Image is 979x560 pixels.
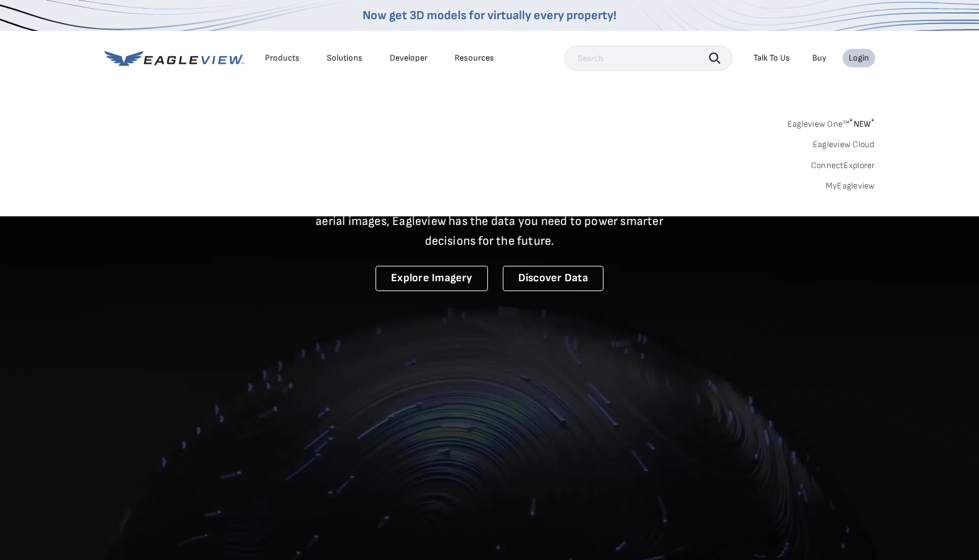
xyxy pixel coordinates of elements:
[812,53,826,64] a: Buy
[301,192,679,251] p: A new era starts here. Built on more than 3.5 billion high-resolution aerial images, Eagleview ha...
[390,53,427,64] a: Developer
[363,8,616,23] a: Now get 3D models for virtually every property!
[813,139,875,150] a: Eagleview Cloud
[849,53,869,64] div: Login
[503,266,603,291] a: Discover Data
[455,53,494,64] div: Resources
[754,53,790,64] div: Talk To Us
[265,53,300,64] div: Products
[376,266,488,291] a: Explore Imagery
[788,115,875,129] a: Eagleview One™*NEW*
[826,180,875,192] a: MyEagleview
[811,160,875,171] a: ConnectExplorer
[327,53,363,64] div: Solutions
[849,119,875,129] span: NEW
[565,46,733,70] input: Search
